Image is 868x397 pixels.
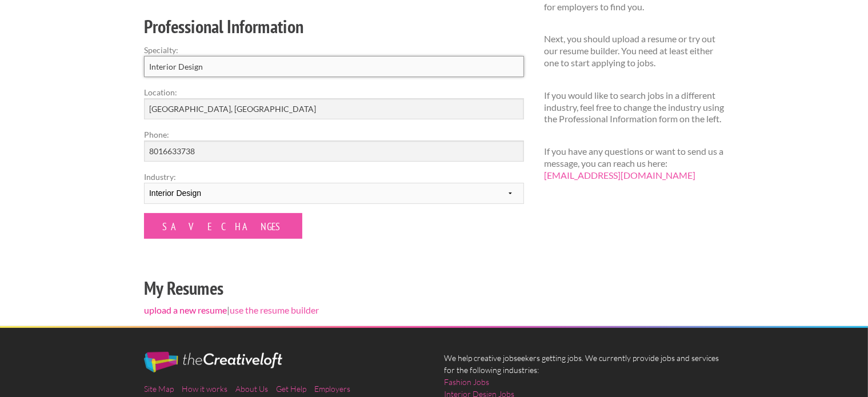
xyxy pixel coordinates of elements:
h2: My Resumes [144,275,524,301]
input: Save Changes [144,213,302,239]
a: Employers [314,384,350,394]
p: Next, you should upload a resume or try out our resume builder. You need at least either one to s... [544,33,724,69]
img: The Creative Loft [144,352,282,372]
h2: Professional Information [144,14,524,39]
a: upload a new resume [144,304,227,315]
label: Phone: [144,129,524,141]
a: use the resume builder [230,304,319,315]
input: e.g. New York, NY [144,98,524,119]
a: Site Map [144,384,174,394]
a: About Us [235,384,268,394]
label: Location: [144,86,524,98]
label: Specialty: [144,44,524,56]
label: Industry: [144,171,524,183]
p: If you would like to search jobs in a different industry, feel free to change the industry using ... [544,90,724,125]
a: Get Help [276,384,306,394]
a: [EMAIL_ADDRESS][DOMAIN_NAME] [544,170,695,181]
input: Optional [144,141,524,162]
p: If you have any questions or want to send us a message, you can reach us here: [544,146,724,181]
a: Fashion Jobs [444,376,489,388]
a: How it works [182,384,227,394]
